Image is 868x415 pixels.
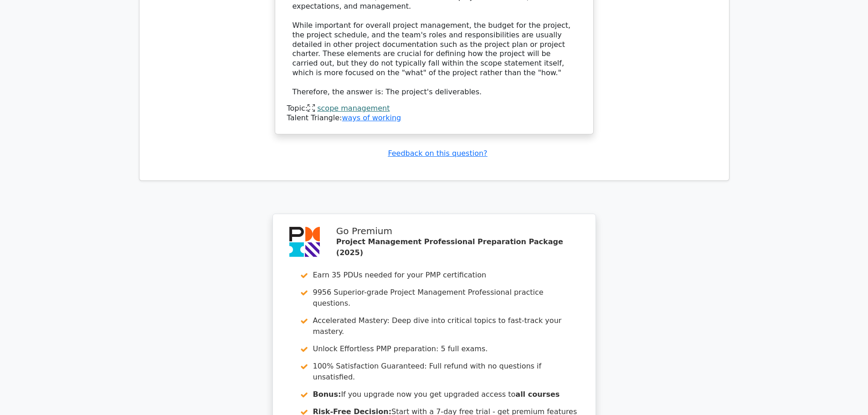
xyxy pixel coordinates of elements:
a: Feedback on this question? [388,149,487,158]
div: Talent Triangle: [287,104,581,123]
a: scope management [317,104,390,113]
a: ways of working [342,113,401,122]
div: Topic: [287,104,581,113]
